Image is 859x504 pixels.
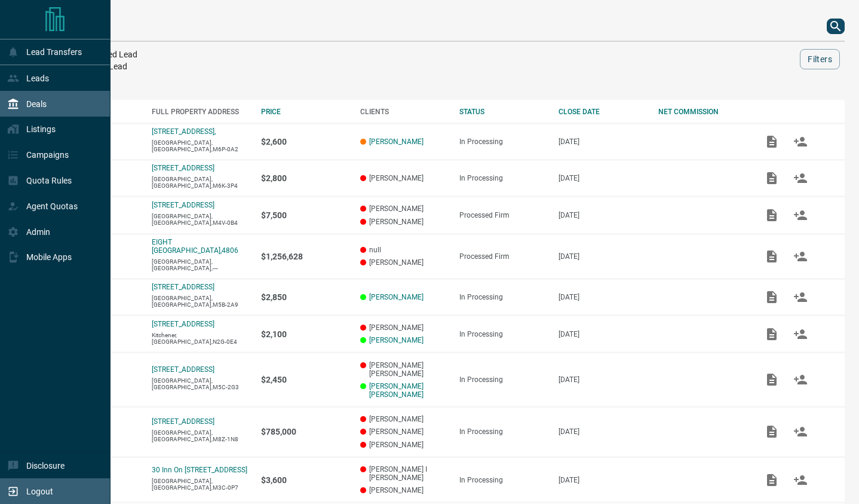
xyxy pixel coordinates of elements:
p: $7,500 [261,210,348,220]
p: [DATE] [559,375,646,384]
div: In Processing [459,174,547,182]
div: NET COMMISSION [658,108,746,116]
p: [DATE] [559,476,646,484]
a: 30 Inn On [STREET_ADDRESS] [152,466,247,474]
p: [GEOGRAPHIC_DATA],[GEOGRAPHIC_DATA],M6P-0A2 [152,139,249,152]
span: Match Clients [786,173,815,182]
p: [PERSON_NAME] [360,427,447,436]
div: Processed Firm [459,211,547,219]
p: [GEOGRAPHIC_DATA],[GEOGRAPHIC_DATA],M4V-0B4 [152,213,249,226]
div: In Processing [459,375,547,384]
p: [PERSON_NAME] [360,174,447,182]
button: search button [827,19,845,34]
p: [PERSON_NAME] [360,415,447,423]
p: [GEOGRAPHIC_DATA],[GEOGRAPHIC_DATA],M5B-2A9 [152,295,249,308]
button: Filters [800,49,840,69]
span: Match Clients [786,292,815,301]
div: Processed Firm [459,252,547,261]
p: $785,000 [261,427,348,436]
span: Match Clients [786,329,815,338]
a: [PERSON_NAME] [369,293,424,301]
span: Add / View Documents [757,252,786,260]
span: Add / View Documents [757,137,786,145]
div: PRICE [261,108,348,116]
p: $2,850 [261,292,348,302]
span: Match Clients [786,375,815,383]
span: Match Clients [786,475,815,484]
a: EIGHT [GEOGRAPHIC_DATA],4806 [152,238,238,255]
a: [STREET_ADDRESS], [152,127,216,136]
p: [GEOGRAPHIC_DATA],[GEOGRAPHIC_DATA],M5C-2G3 [152,377,249,390]
p: [PERSON_NAME] [360,441,447,449]
p: [PERSON_NAME] [PERSON_NAME] [360,361,447,378]
div: CLIENTS [360,108,447,116]
p: [DATE] [559,138,646,146]
a: [STREET_ADDRESS] [152,365,214,374]
span: Match Clients [786,427,815,436]
p: [DATE] [559,174,646,182]
p: [GEOGRAPHIC_DATA],[GEOGRAPHIC_DATA],M8Z-1N8 [152,429,249,442]
a: [STREET_ADDRESS] [152,164,214,172]
span: Add / View Documents [757,173,786,182]
div: CLOSE DATE [559,108,646,116]
span: Add / View Documents [757,210,786,219]
p: $1,256,628 [261,252,348,261]
p: [DATE] [559,293,646,301]
span: Add / View Documents [757,427,786,436]
p: $2,800 [261,173,348,183]
span: Match Clients [786,137,815,145]
div: In Processing [459,476,547,484]
a: [STREET_ADDRESS] [152,283,214,291]
span: Match Clients [786,252,815,260]
div: In Processing [459,427,547,436]
p: [PERSON_NAME] [360,486,447,494]
div: In Processing [459,138,547,146]
p: [DATE] [559,252,646,261]
p: [GEOGRAPHIC_DATA],[GEOGRAPHIC_DATA],--- [152,258,249,271]
p: [GEOGRAPHIC_DATA],[GEOGRAPHIC_DATA],M6K-3P4 [152,176,249,189]
p: Kitchener,[GEOGRAPHIC_DATA],N2G-0E4 [152,332,249,345]
p: $2,600 [261,137,348,146]
a: [STREET_ADDRESS] [152,320,214,328]
span: Add / View Documents [757,375,786,383]
a: [PERSON_NAME] [PERSON_NAME] [369,382,447,399]
span: Add / View Documents [757,475,786,484]
div: FULL PROPERTY ADDRESS [152,108,249,116]
p: [DATE] [559,211,646,219]
p: [PERSON_NAME] [360,323,447,332]
div: STATUS [459,108,547,116]
p: [PERSON_NAME] [360,258,447,267]
p: null [360,246,447,254]
div: In Processing [459,293,547,301]
a: [PERSON_NAME] [369,336,424,344]
p: [PERSON_NAME] [360,204,447,213]
p: [PERSON_NAME] [360,218,447,226]
p: [DATE] [559,330,646,338]
a: [STREET_ADDRESS] [152,201,214,209]
p: [GEOGRAPHIC_DATA],[GEOGRAPHIC_DATA],M3C-0P7 [152,478,249,491]
div: In Processing [459,330,547,338]
span: Add / View Documents [757,292,786,301]
p: $3,600 [261,475,348,485]
a: [PERSON_NAME] [369,138,424,146]
p: $2,100 [261,329,348,339]
span: Add / View Documents [757,329,786,338]
span: Match Clients [786,210,815,219]
a: [STREET_ADDRESS] [152,417,214,426]
p: $2,450 [261,375,348,384]
p: [PERSON_NAME] I [PERSON_NAME] [360,465,447,482]
p: [DATE] [559,427,646,436]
